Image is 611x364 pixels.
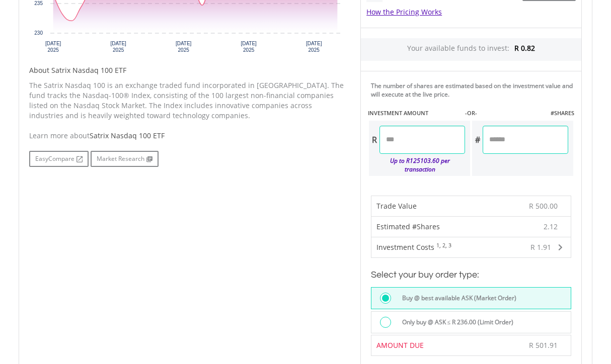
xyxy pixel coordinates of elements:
label: Buy @ best available ASK (Market Order) [396,293,516,304]
label: -OR- [465,109,477,117]
span: R 501.91 [529,340,558,350]
text: [DATE] 2025 [45,41,61,53]
a: How the Pricing Works [366,7,442,17]
span: 2.12 [544,222,558,232]
span: Investment Costs [376,242,434,252]
text: [DATE] 2025 [110,41,126,53]
span: AMOUNT DUE [376,340,424,350]
span: R 1.91 [530,242,551,252]
div: Up to R125103.60 per transaction [369,154,465,176]
div: # [472,126,483,154]
a: EasyCompare [29,151,89,167]
div: Learn more about [29,131,345,141]
div: R [369,126,379,154]
span: Estimated #Shares [376,222,440,231]
label: #SHARES [551,109,574,117]
span: Trade Value [376,201,417,211]
h5: About Satrix Nasdaq 100 ETF [29,65,345,75]
span: R 0.82 [514,43,535,53]
div: The number of shares are estimated based on the investment value and will execute at the live price. [371,81,577,99]
span: Satrix Nasdaq 100 ETF [90,131,165,140]
span: R 500.00 [529,201,558,211]
text: [DATE] 2025 [241,41,257,53]
text: [DATE] 2025 [176,41,192,53]
sup: 1, 2, 3 [436,242,451,249]
h3: Select your buy order type: [371,268,571,282]
text: 230 [34,30,43,36]
label: INVESTMENT AMOUNT [368,109,428,117]
text: 235 [34,1,43,6]
label: Only buy @ ASK ≤ R 236.00 (Limit Order) [396,317,514,328]
text: [DATE] 2025 [306,41,322,53]
div: Your available funds to invest: [361,38,581,61]
a: Market Research [91,151,159,167]
p: The Satrix Nasdaq 100 is an exchange traded fund incorporated in [GEOGRAPHIC_DATA]. The fund trac... [29,80,345,121]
